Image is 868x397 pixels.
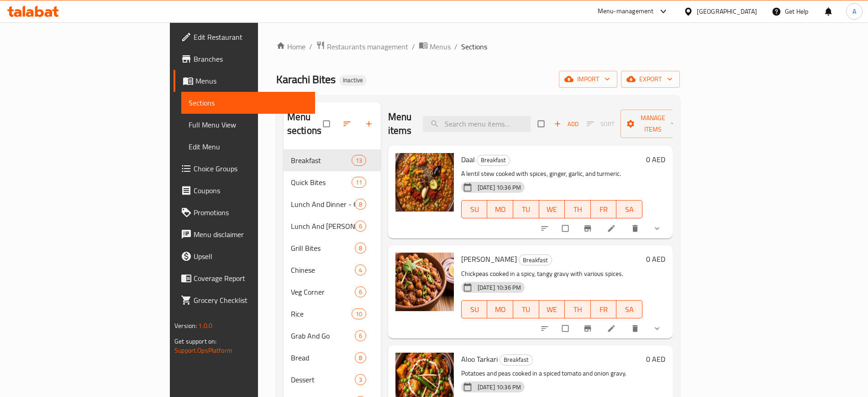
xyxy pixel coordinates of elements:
span: 11 [352,178,366,187]
nav: breadcrumb [276,41,680,53]
button: sort-choices [535,318,557,339]
span: Add item [552,117,581,131]
span: Breakfast [519,255,552,265]
a: Grocery Checklist [174,289,315,311]
span: Breakfast [291,155,352,166]
span: MO [491,203,510,216]
span: SU [465,203,484,216]
span: TH [568,303,587,316]
span: SU [465,303,484,316]
span: Menus [430,41,451,52]
span: TU [517,203,536,216]
button: import [559,71,617,88]
a: Full Menu View [181,114,315,136]
div: Dessert [291,374,355,385]
button: MO [487,200,513,218]
button: show more [647,318,669,339]
span: Sort sections [337,114,359,134]
div: items [352,155,366,166]
span: Select to update [557,220,576,237]
h6: 0 AED [646,253,665,265]
span: Select to update [557,320,576,337]
span: Sections [461,41,487,52]
div: Lunch And Dinner - Chicken [291,199,355,210]
span: MO [491,303,510,316]
span: 3 [355,376,366,384]
span: [DATE] 10:36 PM [474,183,525,192]
div: items [355,265,366,275]
span: Inactive [339,76,367,84]
span: Coupons [194,185,307,196]
button: delete [625,218,647,238]
button: Branch-specific-item [578,318,600,339]
span: Grab And Go [291,330,355,341]
div: Breakfast [519,254,552,265]
span: Promotions [194,207,307,218]
button: show more [647,218,669,238]
h2: Menu items [388,110,412,138]
span: [DATE] 10:36 PM [474,383,525,392]
span: Coverage Report [194,273,307,284]
p: Potatoes and peas cooked in a spiced tomato and onion gravy. [461,368,642,379]
div: Breakfast [477,155,510,166]
div: items [355,286,366,297]
div: Dessert3 [284,369,381,391]
span: Chinese [291,265,355,275]
div: items [355,352,366,363]
div: Breakfast13 [284,149,381,171]
a: Promotions [174,201,315,223]
span: [DATE] 10:36 PM [474,283,525,292]
span: WE [543,203,562,216]
span: Version: [174,320,197,332]
span: Select section first [581,117,621,131]
button: FR [591,200,617,218]
span: Select all sections [318,115,337,132]
span: [PERSON_NAME] [461,252,517,266]
div: Grill Bites8 [284,237,381,259]
span: Rice [291,308,352,319]
span: 6 [355,288,366,296]
img: Lahori Chana [395,253,454,311]
span: Menus [195,75,307,86]
span: A [852,6,856,16]
span: 1.0.0 [198,320,212,332]
div: items [355,221,366,232]
div: Veg Corner6 [284,281,381,303]
button: Branch-specific-item [578,218,600,238]
li: / [412,41,415,52]
span: 6 [355,332,366,340]
span: FR [594,303,613,316]
div: Grab And Go6 [284,325,381,347]
span: 8 [355,244,366,253]
span: SA [620,303,639,316]
span: FR [594,203,613,216]
span: WE [543,303,562,316]
div: Lunch And [PERSON_NAME]6 [284,215,381,237]
li: / [454,41,458,52]
span: Quick Bites [291,177,352,188]
a: Menu disclaimer [174,223,315,245]
div: items [355,243,366,254]
a: Menus [419,41,451,53]
a: Coupons [174,180,315,201]
a: Menus [174,70,315,92]
span: Breakfast [500,355,532,365]
span: Upsell [194,251,307,262]
span: Add [554,119,579,129]
span: Karachi Bites [276,69,336,90]
button: export [621,71,680,88]
a: Edit Menu [181,136,315,158]
button: Manage items [621,110,685,138]
div: Chinese4 [284,259,381,281]
div: Lunch And Dinner - Mutton [291,221,355,232]
a: Choice Groups [174,158,315,180]
span: 4 [355,266,366,275]
span: Branches [194,53,307,64]
div: items [352,308,366,319]
span: Edit Menu [189,141,307,152]
span: Aloo Tarkari [461,352,498,366]
div: Inactive [339,75,367,86]
button: SU [461,200,487,218]
span: Select section [532,115,552,132]
div: items [352,177,366,188]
